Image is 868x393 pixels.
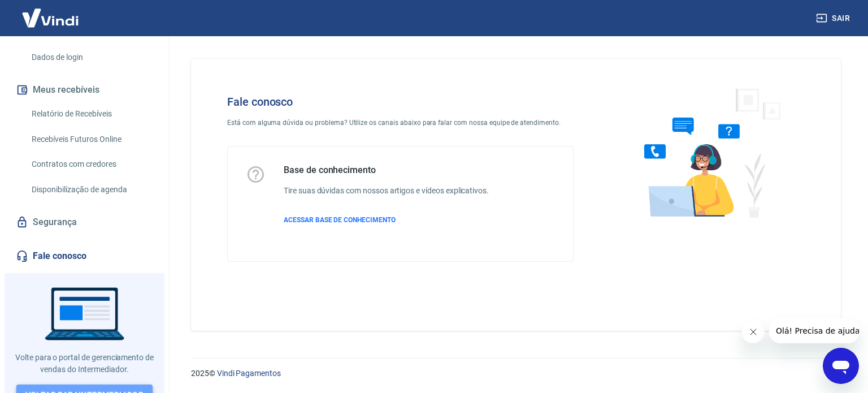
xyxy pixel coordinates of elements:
h6: Tire suas dúvidas com nossos artigos e vídeos explicativos. [284,185,489,197]
iframe: Fechar mensagem [742,321,765,343]
a: Vindi Pagamentos [217,369,281,378]
button: Meus recebíveis [14,77,155,102]
a: Recebíveis Futuros Online [27,128,155,151]
a: Segurança [14,210,155,235]
p: Está com alguma dúvida ou problema? Utilize os canais abaixo para falar com nossa equipe de atend... [227,118,574,128]
a: ACESSAR BASE DE CONHECIMENTO [284,215,489,225]
a: Fale conosco [14,244,155,269]
iframe: Botão para abrir a janela de mensagens [823,348,859,384]
p: 2025 © [191,368,841,379]
a: Contratos com credores [27,153,155,176]
img: Fale conosco [622,77,793,228]
a: Relatório de Recebíveis [27,102,155,126]
img: Vindi [14,1,87,35]
span: Olá! Precisa de ajuda? [7,8,95,17]
h4: Fale conosco [227,95,574,109]
button: Sair [814,8,854,29]
a: Dados de login [27,46,155,69]
iframe: Mensagem da empresa [769,318,859,343]
a: Disponibilização de agenda [27,178,155,201]
h5: Base de conhecimento [284,165,489,176]
span: ACESSAR BASE DE CONHECIMENTO [284,216,396,224]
